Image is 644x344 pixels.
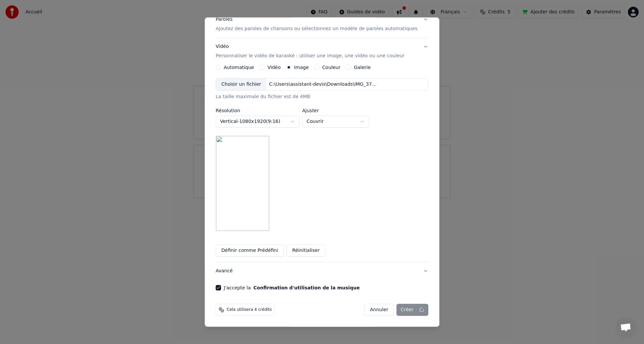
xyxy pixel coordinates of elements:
[216,53,405,59] p: Personnaliser le vidéo de karaoké : utiliser une image, une vidéo ou une couleur
[216,78,266,90] div: Choisir un fichier
[254,285,360,290] button: J'accepte la
[216,43,405,59] div: Vidéo
[294,65,309,70] label: Image
[286,245,325,257] button: Réinitialiser
[268,65,281,70] label: Vidéo
[216,245,284,257] button: Définir comme Prédéfini
[216,108,300,113] label: Résolution
[224,285,360,290] label: J'accepte la
[216,16,232,23] div: Paroles
[216,25,418,32] p: Ajoutez des paroles de chansons ou sélectionnez un modèle de paroles automatiques
[216,262,428,280] button: Avancé
[267,81,381,88] div: C:\Users\assistant-devis\Downloads\IMG_3739.jpg
[354,65,371,70] label: Galerie
[216,11,428,38] button: ParolesAjoutez des paroles de chansons ou sélectionnez un modèle de paroles automatiques
[216,38,428,65] button: VidéoPersonnaliser le vidéo de karaoké : utiliser une image, une vidéo ou une couleur
[302,108,369,113] label: Ajuster
[227,307,272,313] span: Cela utilisera 4 crédits
[364,304,394,316] button: Annuler
[216,93,428,100] div: La taille maximale du fichier est de 4MB
[322,65,340,70] label: Couleur
[224,65,254,70] label: Automatique
[216,65,428,262] div: VidéoPersonnaliser le vidéo de karaoké : utiliser une image, une vidéo ou une couleur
